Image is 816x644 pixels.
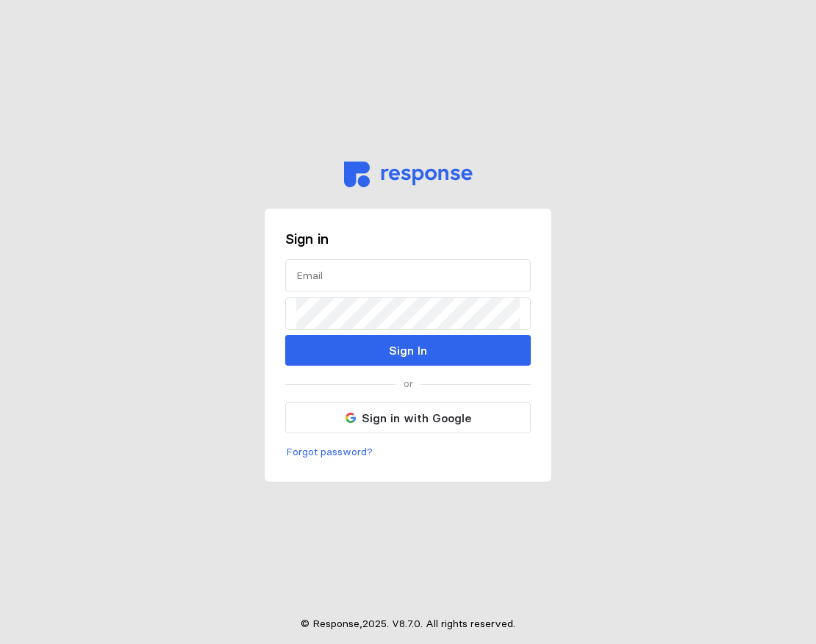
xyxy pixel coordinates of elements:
[285,335,531,366] button: Sign In
[285,444,373,461] button: Forgot password?
[344,162,473,187] img: svg%3e
[285,229,531,249] h3: Sign in
[285,402,531,433] button: Sign in with Google
[362,409,471,427] p: Sign in with Google
[346,413,356,423] img: svg%3e
[301,616,515,632] p: © Response, 2025 . V 8.7.0 . All rights reserved.
[404,376,413,392] p: or
[389,341,427,360] p: Sign In
[296,260,520,292] input: Email
[286,444,373,460] p: Forgot password?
